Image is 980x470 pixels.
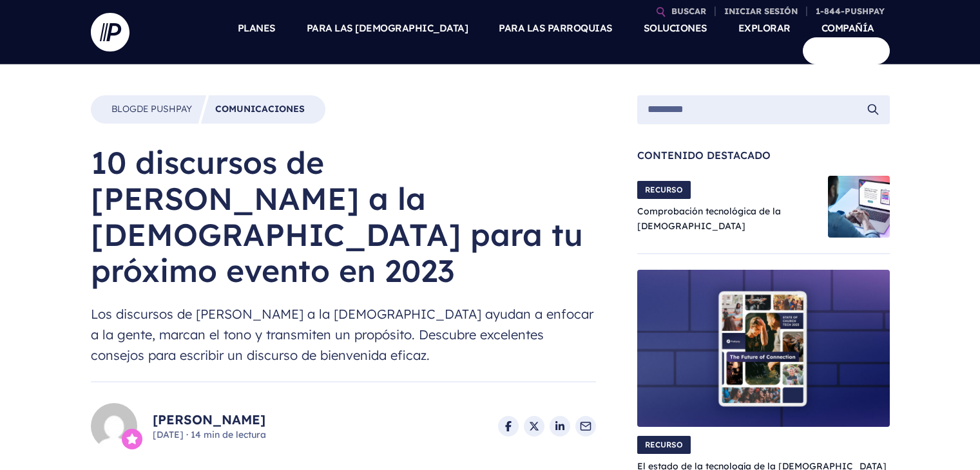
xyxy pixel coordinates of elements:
[238,19,276,37] a: PLANES
[186,429,188,440] font: ·
[724,6,798,16] font: INICIAR SESIÓN
[499,19,613,37] a: PARA LAS PARROQUIAS
[153,411,266,429] a: [PERSON_NAME]
[821,22,874,34] font: COMPAÑÍA
[498,416,519,437] a: Compartir en Facebook
[238,22,276,34] font: PLANES
[111,103,137,115] font: Blog
[137,103,192,115] font: de Pushpay
[637,149,771,162] font: Contenido destacado
[91,306,593,363] font: Los discursos de [PERSON_NAME] a la [DEMOGRAPHIC_DATA] ayudan a enfocar a la gente, marcan el ton...
[803,37,890,64] a: COMENZAR
[828,176,890,238] img: Imagen principal del blog Church Tech Check
[644,22,707,34] font: SOLUCIONES
[738,19,791,37] a: EXPLORAR
[91,403,137,449] img: Jayson Bradley
[575,416,596,437] a: Compartir por correo electrónico
[499,22,613,34] font: PARA LAS PARROQUIAS
[215,103,305,116] a: Comunicaciones
[671,6,706,16] font: BUSCAR
[637,205,781,232] a: Comprobación tecnológica de la [DEMOGRAPHIC_DATA]
[821,19,874,37] a: COMPAÑÍA
[153,429,184,440] font: [DATE]
[524,416,544,437] a: Compartir en X
[153,411,265,428] font: [PERSON_NAME]
[819,44,874,57] font: COMENZAR
[645,185,683,194] font: RECURSO
[816,6,885,16] font: 1-844-PUSHPAY
[738,22,791,34] font: EXPLORAR
[91,143,583,290] font: 10 discursos de [PERSON_NAME] a la [DEMOGRAPHIC_DATA] para tu próximo evento en 2023
[644,19,707,37] a: SOLUCIONES
[215,103,305,115] font: Comunicaciones
[645,440,683,449] font: RECURSO
[550,416,570,437] a: Compartir en LinkedIn
[111,103,192,116] a: Blogde Pushpay
[307,22,468,34] font: PARA LAS [DEMOGRAPHIC_DATA]
[307,19,468,37] a: PARA LAS [DEMOGRAPHIC_DATA]
[191,429,266,440] font: 14 min de lectura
